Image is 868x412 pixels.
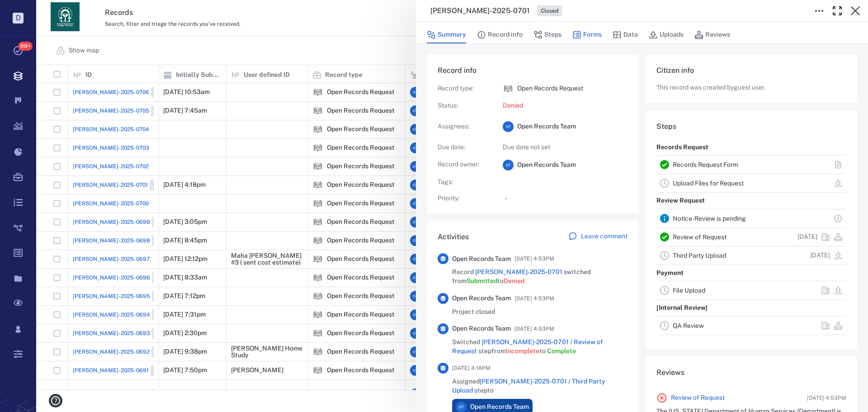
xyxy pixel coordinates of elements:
[673,287,705,294] a: File Upload
[646,110,857,356] div: StepsRecords RequestRecords Request FormUpload Files for RequestReview RequestNotice-Review is pe...
[581,232,627,241] p: Leave comment
[452,268,627,285] span: Record switched from to
[477,26,523,43] button: Record info
[20,6,39,14] span: Help
[517,161,576,170] span: Open Records Team
[503,83,514,94] img: icon Open Records Request
[438,84,492,93] p: Record type :
[438,160,492,169] p: Record owner :
[506,347,539,355] span: Incomplete
[427,54,638,221] div: Record infoRecord type:icon Open Records RequestOpen Records RequestStatus:DeniedAssignees:OTOpen...
[438,178,492,187] p: Tags :
[503,143,627,152] p: Due date not set
[514,253,554,264] span: [DATE] 4:53PM
[613,26,638,43] button: Data
[671,393,725,403] a: Review of Request
[828,2,846,20] button: Toggle Fullscreen
[656,335,705,351] p: Record Delivery
[452,363,491,374] span: [DATE] 4:18PM
[505,194,627,203] p: -
[656,193,705,209] p: Review Request
[452,338,603,355] a: [PERSON_NAME]-2025-0701 / Review of Request
[503,160,514,170] div: O T
[438,122,492,131] p: Assignees :
[656,265,684,281] p: Payment
[438,194,492,203] p: Priority :
[452,338,627,355] span: Switched step from to
[452,255,511,264] span: Open Records Team
[438,143,492,152] p: Due date :
[452,324,511,333] span: Open Records Team
[452,378,605,394] a: [PERSON_NAME]-2025-0701 / Third Party Upload
[427,26,466,43] button: Summary
[533,26,561,43] button: Steps
[438,101,492,110] p: Status :
[656,65,846,76] h6: Citizen info
[452,308,495,317] span: Project closed
[13,13,24,24] p: D
[504,277,524,284] span: Denied
[673,252,726,259] a: Third Party Upload
[503,121,514,132] div: O T
[18,42,33,51] span: 99+
[572,26,602,43] button: Forms
[430,5,530,16] h3: [PERSON_NAME]-2025-0701
[673,180,744,187] a: Upload Files for Request
[656,300,708,316] p: [Internal Review]
[503,101,627,110] p: Denied
[656,83,846,92] p: This record was created by guest user .
[810,2,828,20] button: Toggle to Edit Boxes
[517,122,576,131] span: Open Records Team
[673,322,704,329] a: QA Review
[646,54,857,110] div: Citizen infoThis record was created byguest user.
[568,232,627,242] a: Leave comment
[517,84,583,93] p: Open Records Request
[452,294,511,303] span: Open Records Team
[438,65,627,76] h6: Record info
[475,268,562,275] a: [PERSON_NAME]-2025-0701
[539,7,560,15] span: Closed
[673,215,746,222] a: Notice-Review is pending
[467,277,497,284] span: Submitted
[694,26,730,43] button: Reviews
[656,367,846,378] h6: Reviews
[452,377,627,395] span: Assigned step to
[656,121,846,132] h6: Steps
[807,394,846,402] span: [DATE] 4:53PM
[470,403,529,412] span: Open Records Team
[503,83,514,94] div: Open Records Request
[547,347,576,355] span: Complete
[649,26,684,43] button: Uploads
[810,251,830,260] p: [DATE]
[673,233,726,241] a: Review of Request
[514,293,554,304] span: [DATE] 4:53PM
[673,161,738,168] a: Records Request Form
[656,139,708,156] p: Records Request
[846,2,864,20] button: Close
[514,323,554,334] span: [DATE] 4:53PM
[438,232,469,242] h6: Activities
[797,232,817,242] p: [DATE]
